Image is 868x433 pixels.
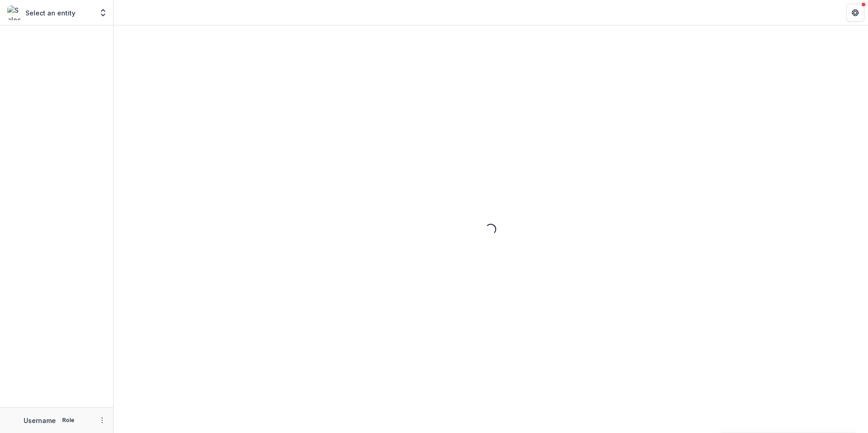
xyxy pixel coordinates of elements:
p: Select an entity [25,8,75,18]
p: Role [59,416,77,424]
p: Username [24,416,56,425]
button: Get Help [846,4,864,22]
button: Open entity switcher [97,4,109,22]
button: More [97,415,108,426]
img: Select an entity [7,5,22,20]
